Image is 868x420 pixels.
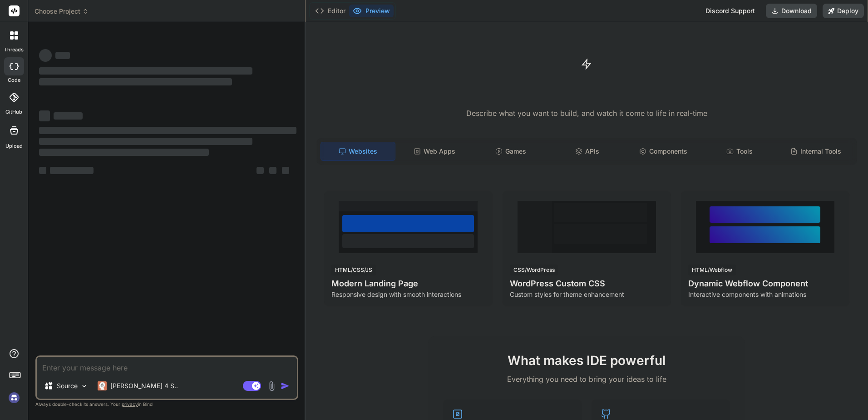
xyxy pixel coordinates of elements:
h4: WordPress Custom CSS [510,277,664,290]
p: Responsive design with smooth interactions [331,290,485,299]
img: signin [6,390,22,405]
span: ‌ [39,49,52,62]
div: Tools [702,142,777,161]
span: ‌ [39,167,46,174]
label: threads [4,46,24,54]
span: ‌ [55,52,70,59]
p: Everything you need to bring your ideas to life [443,374,730,385]
span: ‌ [50,167,94,174]
label: Upload [5,142,23,150]
div: HTML/CSS/JS [331,265,376,275]
div: Internal Tools [779,142,853,161]
label: code [8,76,20,84]
img: attachment [266,381,277,391]
div: Discord Support [700,4,760,18]
h4: Dynamic Webflow Component [688,277,842,290]
span: ‌ [39,127,296,134]
p: [PERSON_NAME] 4 S.. [110,381,178,390]
span: ‌ [39,110,50,121]
div: HTML/Webflow [688,265,736,275]
label: GitHub [5,108,22,116]
span: ‌ [256,167,264,174]
p: Interactive components with animations [688,290,842,299]
img: Claude 4 Sonnet [98,381,107,390]
div: CSS/WordPress [510,265,558,275]
span: ‌ [39,138,252,145]
img: Pick Models [80,382,88,390]
span: ‌ [39,149,209,156]
div: Web Apps [397,142,472,161]
span: privacy [122,401,138,407]
span: ‌ [282,167,289,174]
p: Source [57,381,78,390]
button: Deploy [823,4,864,18]
button: Preview [349,5,394,17]
button: Editor [311,5,349,17]
span: ‌ [269,167,276,174]
div: APIs [550,142,624,161]
button: Download [766,4,817,18]
h4: Modern Landing Page [331,277,485,290]
div: Games [473,142,548,161]
p: Always double-check its answers. Your in Bind [35,400,298,409]
h2: What makes IDE powerful [443,351,730,370]
img: icon [281,381,290,390]
div: Websites [321,142,396,161]
p: Custom styles for theme enhancement [510,290,664,299]
h1: Turn ideas into code instantly [311,86,863,102]
p: Describe what you want to build, and watch it come to life in real-time [311,108,863,120]
span: ‌ [39,67,252,75]
span: ‌ [54,112,83,120]
div: Components [626,142,700,161]
span: Choose Project [35,7,89,16]
span: ‌ [39,78,232,85]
